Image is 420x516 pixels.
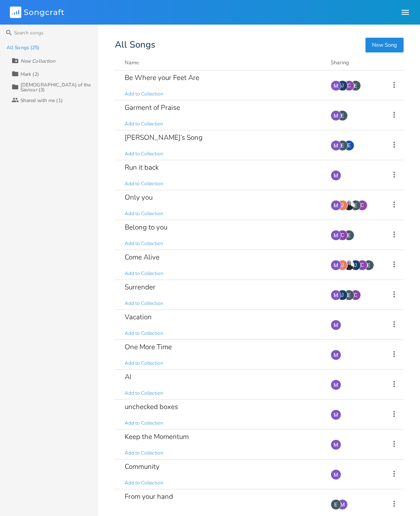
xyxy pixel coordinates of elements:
img: Mark Smith [331,320,341,330]
div: [DEMOGRAPHIC_DATA] of the Saviour (3) [21,82,98,92]
div: Come Alive [125,254,160,261]
span: Add to Collection [125,300,163,307]
span: Add to Collection [125,270,163,277]
div: claire.vesper [357,260,367,271]
div: claire.vesper [357,200,367,211]
span: Add to Collection [125,360,163,367]
div: All Songs (25) [7,45,39,50]
img: Erin Smith [344,290,354,300]
img: Erin Smith [337,140,348,151]
span: Add to Collection [125,450,163,457]
div: claire.vesper [344,80,354,91]
span: Add to Collection [125,330,163,337]
div: Surrender [125,284,155,291]
span: Add to Collection [125,180,163,187]
div: johnvspr [337,290,348,300]
div: One More Time [125,343,172,350]
span: Add to Collection [125,390,163,397]
img: Erin Smith [331,499,341,510]
div: Community [125,463,160,470]
div: AI [125,373,131,380]
img: Erin Smith [344,230,354,241]
div: Vacation [125,314,152,321]
div: Mark (2) [21,72,39,77]
img: Mark Smith [331,409,341,420]
img: Mark Smith [331,170,341,181]
span: Add to Collection [125,480,163,486]
div: Be Where your Feet Are [125,74,199,81]
div: Garment of Praise [125,104,180,111]
img: Erin Smith [350,200,361,211]
div: Run it back [125,164,159,171]
img: Mark Smith [331,230,341,241]
img: Mark Smith [337,499,348,510]
img: Mark Smith [331,439,341,450]
div: All Songs [115,41,404,49]
div: New Collection [21,59,55,64]
div: Name [125,59,139,66]
button: Name [125,59,321,67]
div: claire.vesper [337,230,348,241]
img: Thomas Jacob [344,200,354,211]
div: epiccjsmith [344,140,354,151]
div: claire.vesper [350,290,361,300]
img: Mark Smith [331,110,341,121]
div: [PERSON_NAME]’s Song [125,134,203,141]
div: Only you [125,194,153,201]
div: From your hand [125,493,173,500]
span: Add to Collection [125,150,163,157]
img: Erin Smith [363,260,374,271]
button: New Song [365,38,404,52]
div: Shared with me (1) [21,98,63,103]
img: Mark Smith [331,260,341,271]
div: unchecked boxes [125,403,178,410]
img: Mark Smith [331,200,341,211]
div: johnvspr [337,80,348,91]
span: Add to Collection [125,420,163,427]
div: Belong to you [125,224,167,231]
img: Mark Smith [331,140,341,151]
div: Keep the Momentum [125,433,189,440]
img: Mark Smith [331,80,341,91]
img: Erin Smith [337,110,348,121]
div: jimd407 [337,260,348,271]
span: Add to Collection [125,240,163,247]
img: Mark Smith [331,350,341,360]
img: Mark Smith [331,380,341,390]
span: Add to Collection [125,210,163,217]
img: Erin Smith [350,80,361,91]
img: Mark Smith [331,469,341,480]
div: johnvspr [350,260,361,271]
img: Thomas Jacob [344,260,354,271]
span: Add to Collection [125,91,163,98]
div: Sharing [331,59,380,67]
span: Add to Collection [125,120,163,127]
img: Mark Smith [331,290,341,300]
div: jimd407 [337,200,348,211]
